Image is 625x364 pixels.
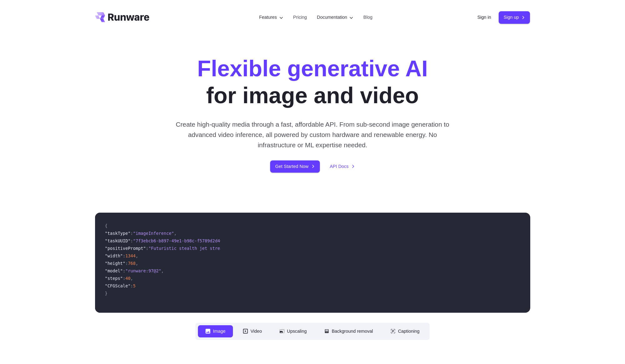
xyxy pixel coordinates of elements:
span: : [123,268,125,273]
span: : [130,283,133,288]
a: API Docs [330,163,355,170]
span: 40 [125,276,130,281]
span: , [161,268,164,273]
span: , [136,261,138,266]
span: , [136,253,138,258]
span: : [130,231,133,236]
a: Pricing [293,14,307,21]
span: , [174,231,176,236]
span: { [105,223,108,228]
span: : [123,276,125,281]
span: 5 [133,283,136,288]
span: 1344 [125,253,136,258]
span: "taskUUID" [105,238,131,243]
span: } [105,291,108,296]
button: Video [235,325,270,337]
span: "CFGScale" [105,283,131,288]
a: Get Started Now [270,160,320,173]
a: Blog [363,14,372,21]
span: "runware:97@2" [125,268,161,273]
span: : [125,261,128,266]
span: "steps" [105,276,123,281]
span: , [130,276,133,281]
label: Documentation [317,14,354,21]
label: Features [259,14,283,21]
a: Go to / [95,12,149,22]
span: "Futuristic stealth jet streaking through a neon-lit cityscape with glowing purple exhaust" [149,246,381,251]
span: : [146,246,148,251]
span: : [130,238,133,243]
span: "imageInference" [133,231,174,236]
strong: Flexible generative AI [197,56,428,81]
h1: for image and video [197,55,428,109]
p: Create high-quality media through a fast, affordable API. From sub-second image generation to adv... [173,119,452,150]
span: "width" [105,253,123,258]
button: Captioning [383,325,427,337]
a: Sign in [477,14,491,21]
span: "positivePrompt" [105,246,146,251]
a: Sign up [499,11,530,23]
span: "height" [105,261,125,266]
span: 768 [128,261,136,266]
span: "7f3ebcb6-b897-49e1-b98c-f5789d2d40d7" [133,238,230,243]
button: Image [198,325,233,337]
span: "model" [105,268,123,273]
button: Background removal [317,325,381,337]
button: Upscaling [272,325,314,337]
span: "taskType" [105,231,131,236]
span: : [123,253,125,258]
